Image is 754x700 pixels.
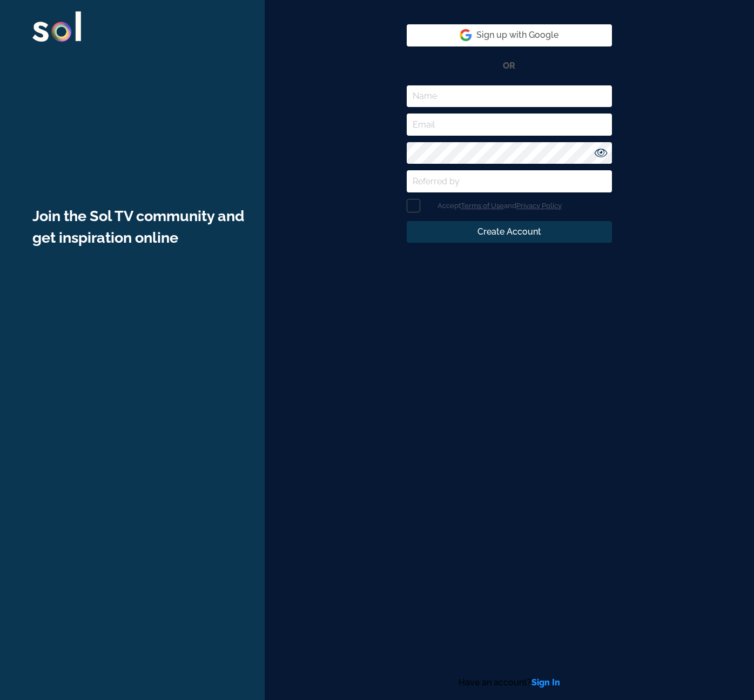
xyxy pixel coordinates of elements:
div: or [407,53,612,85]
img: logo [32,11,81,42]
span: Create Account [477,225,541,238]
input: Name [407,85,612,108]
h1: Join the Sol TV community and get inspiration online [32,205,247,249]
span: Sign up with Google [460,29,558,42]
button: Create Account [407,221,612,243]
button: googleSign up with Google [407,24,612,46]
p: Accept and [437,199,562,212]
input: Email [407,114,612,136]
input: Referred by [407,170,612,192]
div: Have an account? [407,676,612,689]
a: Sign In [531,677,560,688]
img: google [460,29,472,42]
a: Terms of Use [461,202,504,210]
a: Privacy Policy [516,202,562,210]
